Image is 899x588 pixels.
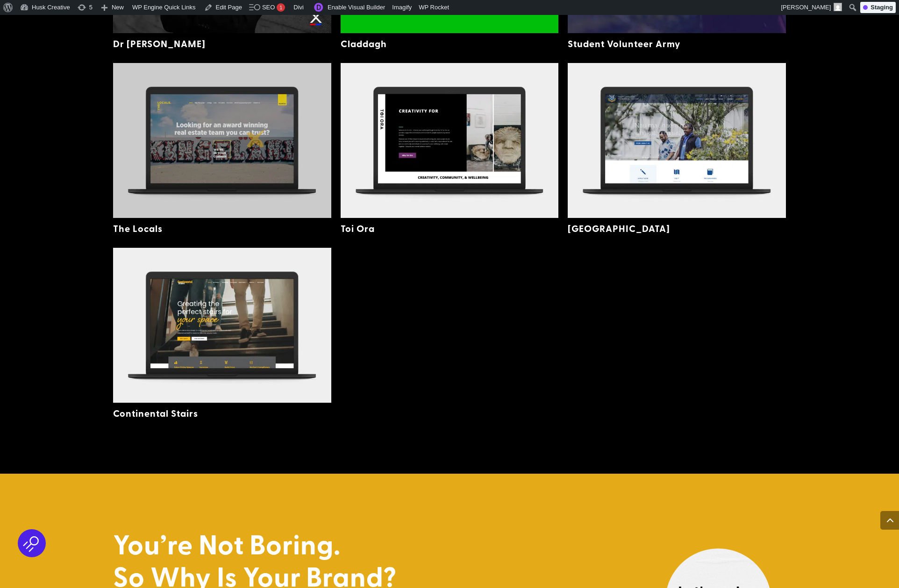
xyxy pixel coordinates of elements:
a: Dr [PERSON_NAME] [113,37,206,50]
img: Trinity College [568,63,786,218]
a: The Locals [113,222,163,235]
a: Continental Stairs [113,406,198,420]
a: Claddagh [341,37,387,50]
a: [GEOGRAPHIC_DATA] [568,222,670,235]
a: Toi Ora [341,222,375,235]
img: Toi Ora [341,63,559,218]
div: Staging [860,2,896,13]
div: 1 [277,3,285,12]
img: The Locals [113,63,331,218]
span: [PERSON_NAME] [781,4,831,11]
a: Student Volunteer Army [568,37,680,50]
img: Continental Stairs [113,248,331,403]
